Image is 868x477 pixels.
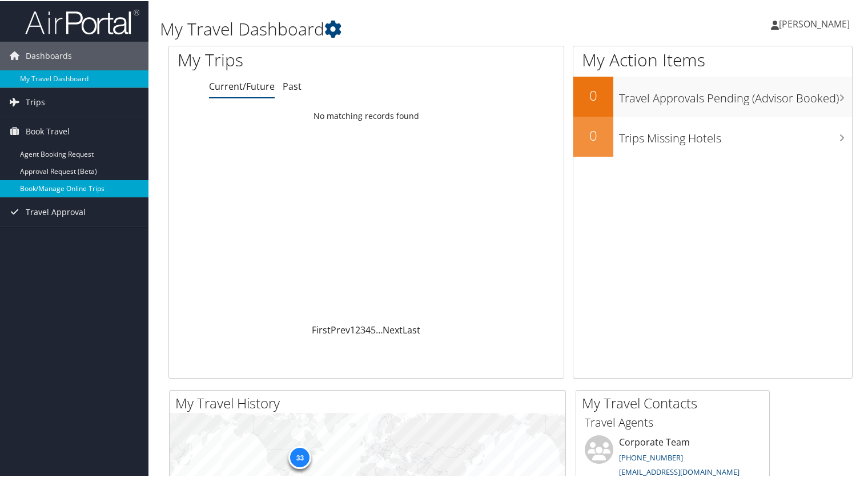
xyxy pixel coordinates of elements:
a: Next [383,323,403,335]
span: Trips [26,87,45,116]
a: Last [403,323,420,335]
a: [EMAIL_ADDRESS][DOMAIN_NAME] [619,466,740,476]
a: 0Travel Approvals Pending (Advisor Booked) [573,75,852,116]
a: Past [283,79,302,92]
h1: My Action Items [573,47,852,71]
a: 2 [355,323,360,335]
a: Current/Future [209,79,275,92]
a: [PERSON_NAME] [771,6,861,40]
h3: Trips Missing Hotels [619,124,852,145]
h3: Travel Agents [585,414,761,430]
span: … [376,323,383,335]
span: Dashboards [26,41,72,69]
a: Prev [331,323,350,335]
a: 0Trips Missing Hotels [573,116,852,156]
h1: My Trips [178,47,391,71]
div: 33 [288,444,311,467]
span: [PERSON_NAME] [779,17,850,29]
a: 3 [360,323,365,335]
h2: My Travel Contacts [582,392,769,412]
h3: Travel Approvals Pending (Advisor Booked) [619,84,852,105]
td: No matching records found [169,105,564,125]
img: airportal-logo.png [25,7,139,34]
h2: 0 [573,125,613,144]
span: Travel Approval [26,197,86,225]
h1: My Travel Dashboard [160,16,628,40]
span: Book Travel [26,116,70,145]
a: 1 [350,323,355,335]
h2: 0 [573,85,613,104]
a: 5 [371,323,376,335]
a: 4 [365,323,371,335]
a: First [312,323,331,335]
a: [PHONE_NUMBER] [619,451,683,462]
h2: My Travel History [175,392,565,412]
